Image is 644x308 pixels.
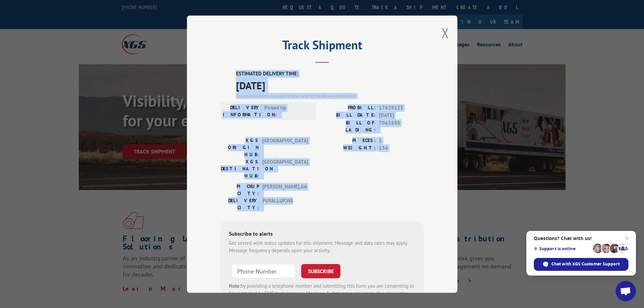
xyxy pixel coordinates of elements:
[229,282,415,305] div: by providing a telephone number and submitting this form you are consenting to be contacted by SM...
[551,261,620,267] span: Chat with XGS Customer Support
[379,137,424,144] span: 1
[262,158,308,179] span: [GEOGRAPHIC_DATA]
[264,104,310,118] span: Picked Up
[232,264,296,278] input: Phone Number
[379,119,424,133] span: 7063888
[616,281,636,301] div: Open chat
[301,264,340,278] button: SUBSCRIBE
[623,234,631,242] span: Close chat
[534,246,591,251] span: Support is online
[221,40,424,53] h2: Track Shipment
[322,144,376,152] label: WEIGHT:
[262,183,308,197] span: [PERSON_NAME] , GA
[379,104,424,112] span: 17639133
[534,258,628,271] div: Chat with XGS Customer Support
[322,119,376,133] label: BILL OF LADING:
[236,77,424,93] span: [DATE]
[221,183,259,197] label: PICKUP CITY:
[229,282,241,289] strong: Note:
[534,236,628,241] span: Questions? Chat with us!
[379,112,424,119] span: [DATE]
[236,93,424,99] div: The estimated time is using the time zone for the delivery destination.
[223,104,261,118] label: DELIVERY INFORMATION:
[221,197,259,211] label: DELIVERY CITY:
[379,144,424,152] span: 134
[322,137,376,144] label: PIECES:
[229,229,415,239] div: Subscribe to alerts
[262,197,308,211] span: PUYALLUP , WA
[221,137,259,158] label: XGS ORIGIN HUB:
[322,112,376,119] label: BILL DATE:
[236,70,424,78] label: ESTIMATED DELIVERY TIME:
[322,104,376,112] label: PROBILL:
[442,24,449,42] button: Close modal
[221,158,259,179] label: XGS DESTINATION HUB:
[262,137,308,158] span: [GEOGRAPHIC_DATA]
[229,239,415,254] div: Get texted with status updates for this shipment. Message and data rates may apply. Message frequ...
